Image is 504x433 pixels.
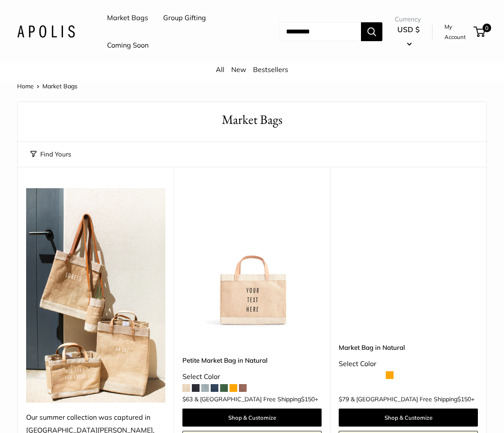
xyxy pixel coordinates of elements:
[107,12,148,24] a: Market Bags
[339,409,478,427] a: Shop & Customize
[30,111,474,129] h1: Market Bags
[26,188,165,403] img: Our summer collection was captured in Todos Santos, where time slows down and color pops.
[301,395,315,403] span: $150
[182,355,322,365] a: Petite Market Bag in Natural
[361,22,382,41] button: Search
[279,22,361,41] input: Search...
[182,188,322,328] img: Petite Market Bag in Natural
[194,396,318,402] span: & [GEOGRAPHIC_DATA] Free Shipping +
[339,188,478,328] a: Market Bag in NaturalMarket Bag in Natural
[397,25,420,34] span: USD $
[182,395,193,403] span: $63
[231,65,246,74] a: New
[339,358,478,370] div: Select Color
[17,82,34,90] a: Home
[17,25,75,38] img: Apolis
[395,23,422,50] button: USD $
[457,395,471,403] span: $150
[30,148,71,160] button: Find Yours
[253,65,288,74] a: Bestsellers
[339,395,349,403] span: $79
[42,82,78,90] span: Market Bags
[339,343,478,352] a: Market Bag in Natural
[395,13,422,25] span: Currency
[444,21,471,42] a: My Account
[351,396,474,402] span: & [GEOGRAPHIC_DATA] Free Shipping +
[483,24,491,32] span: 0
[182,370,322,383] div: Select Color
[182,409,322,427] a: Shop & Customize
[182,188,322,328] a: Petite Market Bag in Naturaldescription_Effortless style that elevates every moment
[17,81,78,92] nav: Breadcrumb
[163,12,206,24] a: Group Gifting
[216,65,224,74] a: All
[474,27,485,37] a: 0
[107,39,149,52] a: Coming Soon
